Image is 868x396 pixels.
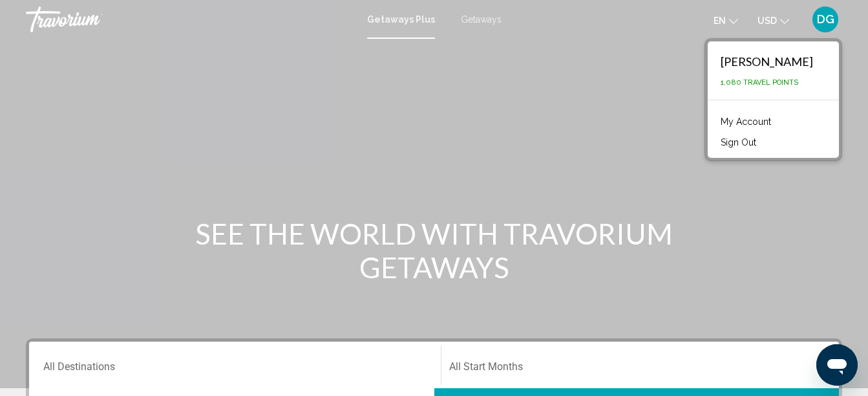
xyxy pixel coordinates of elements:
[809,6,842,33] button: User Menu
[26,6,354,32] a: Travorium
[817,13,834,26] span: DG
[721,54,813,69] div: [PERSON_NAME]
[714,134,763,151] button: Sign Out
[757,11,789,30] button: Change currency
[367,14,435,25] a: Getaways Plus
[721,78,798,87] span: 1,080 Travel Points
[757,16,777,26] span: USD
[461,14,502,25] a: Getaways
[714,16,726,26] span: en
[816,344,858,386] iframe: Button to launch messaging window
[714,11,738,30] button: Change language
[714,113,778,130] a: My Account
[192,217,677,284] h1: SEE THE WORLD WITH TRAVORIUM GETAWAYS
